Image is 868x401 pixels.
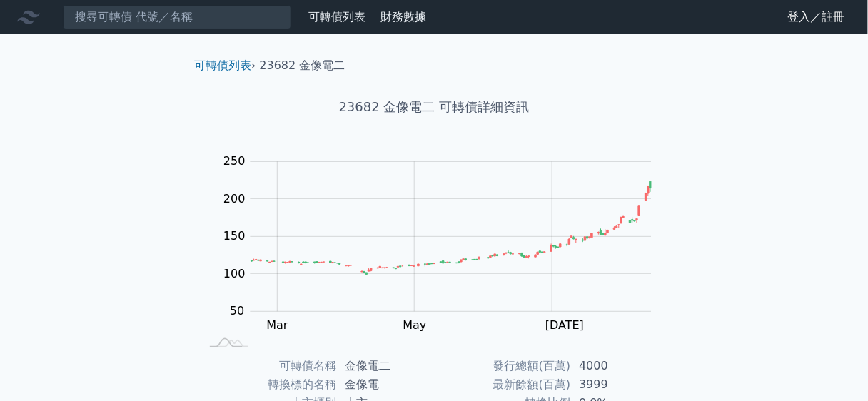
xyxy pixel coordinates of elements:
a: 可轉債列表 [194,59,251,72]
td: 可轉債名稱 [200,357,336,375]
h1: 23682 金像電二 可轉債詳細資訊 [183,97,685,117]
g: Chart [216,154,673,361]
td: 發行總額(百萬) [434,357,570,375]
tspan: Mar [267,318,289,332]
tspan: 250 [223,154,246,168]
td: 金像電 [336,375,434,394]
tspan: May [403,318,427,332]
a: 財務數據 [380,10,426,24]
td: 3999 [570,375,668,394]
a: 可轉債列表 [308,10,365,24]
input: 搜尋可轉債 代號／名稱 [63,5,291,29]
li: › [194,57,256,74]
tspan: 150 [223,229,246,243]
td: 轉換標的名稱 [200,375,336,394]
td: 金像電二 [336,357,434,375]
td: 最新餘額(百萬) [434,375,570,394]
tspan: 50 [230,304,244,318]
g: Series [251,181,652,275]
li: 23682 金像電二 [260,57,345,74]
tspan: 200 [223,192,246,205]
tspan: 100 [223,267,246,280]
td: 4000 [570,357,668,375]
a: 登入／註冊 [777,6,857,29]
tspan: [DATE] [545,318,584,332]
